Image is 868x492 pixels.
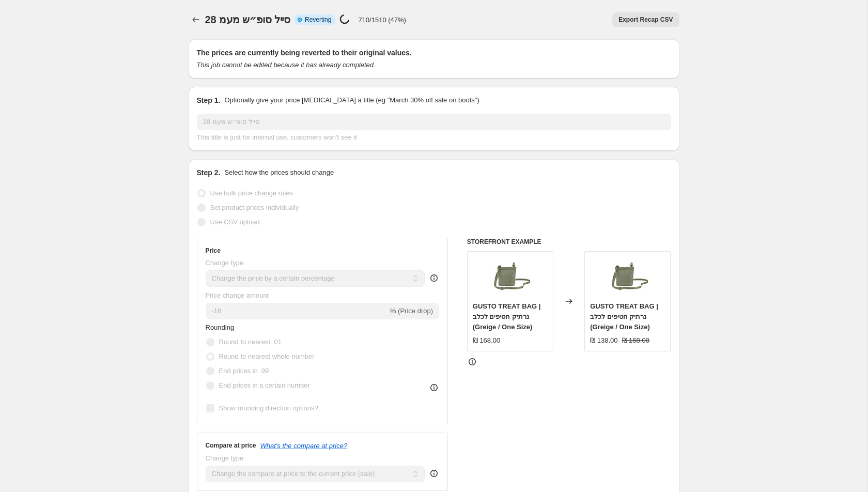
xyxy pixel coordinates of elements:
[219,381,310,389] span: End prices in a certain number
[206,324,235,331] span: Rounding
[358,16,406,24] p: 710/1510 (47%)
[219,338,282,346] span: Round to nearest .01
[489,257,531,298] img: MC_C13-017-05_Accessories_Gusto_Treat_Bag_Grolive_copy_80x.jpg
[607,257,648,298] img: MC_C13-017-05_Accessories_Gusto_Treat_Bag_Grolive_copy_80x.jpg
[473,302,541,331] span: GUSTO TREAT BAG | נרתיק חטיפים לכלב (Greige / One Size)
[219,352,315,360] span: Round to nearest whole number
[197,133,357,141] span: This title is just for internal use, customers won't see it
[206,441,256,450] h3: Compare at price
[618,16,673,24] span: Export Recap CSV
[197,48,671,58] h2: The prices are currently being reverted to their original values.
[467,238,671,246] h6: STOREFRONT EXAMPLE
[224,167,334,178] p: Select how the prices should change
[206,259,244,267] span: Change type
[206,454,244,462] span: Change type
[612,12,679,27] button: Export Recap CSV
[206,291,269,299] span: Price change amount
[205,14,291,25] span: 28 סייל סופ״ש מעמ
[197,167,221,178] h2: Step 2.
[260,442,348,450] button: What's the compare at price?
[224,95,479,105] p: Optionally give your price [MEDICAL_DATA] a title (eg "March 30% off sale on boots")
[219,367,269,375] span: End prices in .99
[210,189,293,197] span: Use bulk price change rules
[189,12,203,27] button: Price change jobs
[219,404,318,412] span: Show rounding direction options?
[590,335,617,346] div: ₪ 138.00
[210,204,299,211] span: Set product prices individually
[197,61,376,69] i: This job cannot be edited because it has already completed.
[206,303,388,319] input: -15
[210,218,260,226] span: Use CSV upload
[473,335,500,346] div: ₪ 168.00
[590,302,658,331] span: GUSTO TREAT BAG | נרתיק חטיפים לכלב (Greige / One Size)
[622,335,649,346] strike: ₪ 168.00
[197,114,671,130] input: 30% off holiday sale
[197,95,221,105] h2: Step 1.
[390,307,433,315] span: % (Price drop)
[305,16,331,24] span: Reverting
[429,468,439,479] div: help
[206,247,221,255] h3: Price
[429,273,439,283] div: help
